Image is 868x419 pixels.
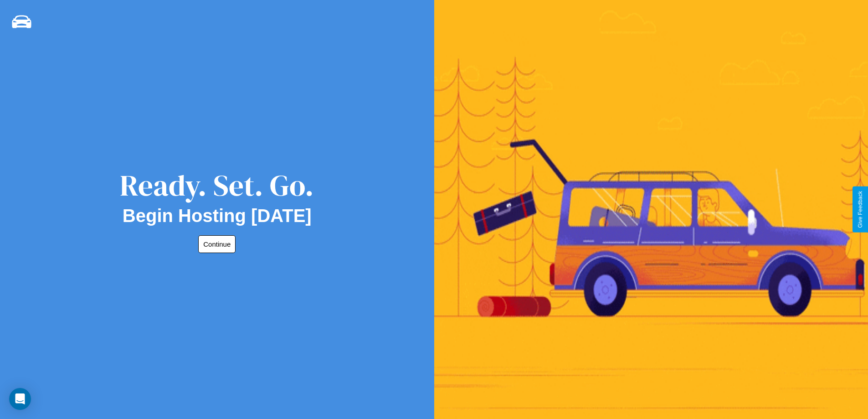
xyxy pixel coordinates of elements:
[198,235,236,253] button: Continue
[857,191,863,228] div: Give Feedback
[123,206,312,226] h2: Begin Hosting [DATE]
[120,165,314,206] div: Ready. Set. Go.
[9,388,31,410] div: Open Intercom Messenger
